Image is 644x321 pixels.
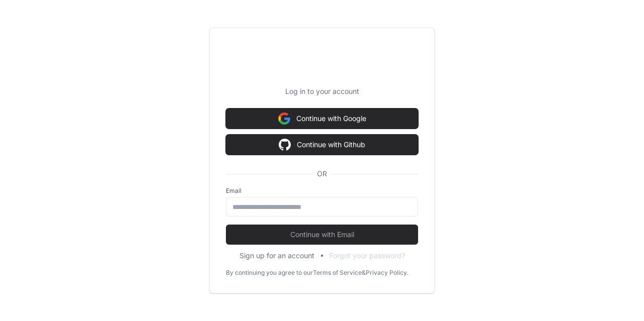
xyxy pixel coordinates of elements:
span: Continue with Email [226,230,418,240]
img: Sign in with google [279,135,291,155]
a: Terms of Service [313,269,362,277]
img: Sign in with google [278,109,290,129]
div: & [362,269,366,277]
button: Continue with Github [226,135,418,155]
div: By continuing you agree to our [226,269,313,277]
button: Continue with Google [226,109,418,129]
button: Continue with Email [226,225,418,245]
button: Sign up for an account [239,251,314,261]
label: Email [226,187,418,195]
button: Forgot your password? [330,251,405,261]
span: OR [313,169,331,179]
a: Privacy Policy. [366,269,408,277]
p: Log in to your account [226,86,418,96]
